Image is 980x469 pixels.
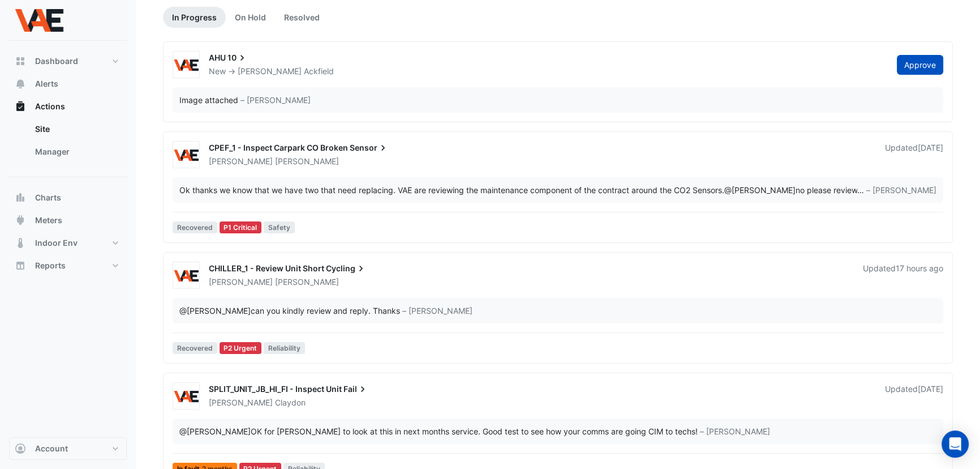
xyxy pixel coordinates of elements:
[35,443,68,454] span: Account
[35,56,78,67] span: Dashboard
[173,150,199,161] img: VAE Group
[179,184,857,196] div: Ok thanks we know that we have two that need replacing. VAE are reviewing the maintenance compone...
[35,215,62,226] span: Meters
[866,184,936,196] span: – [PERSON_NAME]
[227,52,248,63] span: 10
[15,56,26,67] app-icon: Dashboard
[264,221,295,233] span: Safety
[275,7,329,28] a: Resolved
[209,398,273,407] span: [PERSON_NAME]
[35,78,58,89] span: Alerts
[35,192,61,203] span: Charts
[9,232,127,254] button: Indoor Env
[179,184,936,196] div: …
[179,306,251,315] span: ccoyle@vaegroup.com.au [VAE Group]
[264,342,305,354] span: Reliability
[897,55,943,75] button: Approve
[26,118,127,140] a: Site
[179,425,698,437] div: OK for [PERSON_NAME] to look at this in next months service. Good test to see how your comms are ...
[35,260,66,271] span: Reports
[14,9,65,32] img: Company Logo
[209,143,348,152] span: CPEF_1 - Inspect Carpark CO Broken
[15,215,26,226] app-icon: Meters
[9,209,127,232] button: Meters
[179,94,238,106] div: Image attached
[9,186,127,209] button: Charts
[240,94,311,106] span: – [PERSON_NAME]
[26,140,127,163] a: Manager
[220,221,262,233] div: P1 Critical
[173,270,199,282] img: VAE Group
[9,95,127,118] button: Actions
[863,263,943,288] div: Updated
[173,59,199,71] img: VAE Group
[9,50,127,73] button: Dashboard
[904,60,936,70] span: Approve
[173,221,217,233] span: Recovered
[343,383,368,395] span: Fail
[209,156,273,166] span: [PERSON_NAME]
[15,192,26,203] app-icon: Charts
[15,237,26,249] app-icon: Indoor Env
[885,383,943,408] div: Updated
[35,101,65,112] span: Actions
[918,384,943,394] span: Fri 08-Aug-2025 13:13 AEST
[173,342,217,354] span: Recovered
[896,263,943,273] span: Thu 14-Aug-2025 16:05 AEST
[304,66,334,77] span: Ackfield
[228,66,235,76] span: ->
[209,277,273,287] span: [PERSON_NAME]
[238,66,302,76] span: [PERSON_NAME]
[724,185,796,195] span: mclaydon@vaegroup.com.au [VAE Group]
[9,73,127,95] button: Alerts
[209,66,226,76] span: New
[700,425,770,437] span: – [PERSON_NAME]
[35,237,78,249] span: Indoor Env
[15,260,26,271] app-icon: Reports
[209,53,226,62] span: AHU
[15,101,26,112] app-icon: Actions
[179,305,400,317] div: can you kindly review and reply. Thanks
[163,7,226,28] a: In Progress
[15,78,26,89] app-icon: Alerts
[179,427,251,436] span: mclaydon@vaegroup.com.au [VAE Group]
[220,342,262,354] div: P2 Urgent
[226,7,275,28] a: On Hold
[9,437,127,460] button: Account
[350,142,389,154] span: Sensor
[918,143,943,152] span: Thu 07-Aug-2025 17:13 AEST
[942,430,969,458] div: Open Intercom Messenger
[209,263,324,273] span: CHILLER_1 - Review Unit Short
[9,118,127,168] div: Actions
[275,276,339,288] span: [PERSON_NAME]
[402,305,472,317] span: – [PERSON_NAME]
[9,254,127,277] button: Reports
[885,142,943,167] div: Updated
[275,397,306,408] span: Claydon
[173,391,199,402] img: VAE Group
[326,263,367,274] span: Cycling
[275,156,339,167] span: [PERSON_NAME]
[209,384,342,394] span: SPLIT_UNIT_JB_HI_FI - Inspect Unit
